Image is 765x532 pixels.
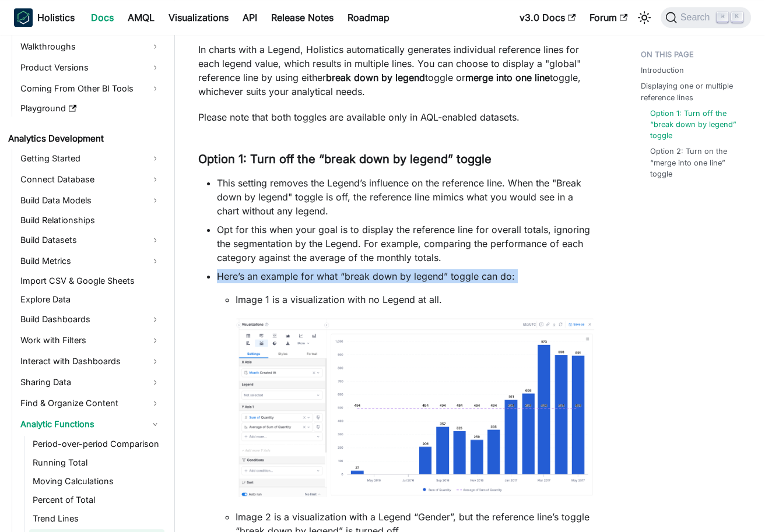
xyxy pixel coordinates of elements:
a: Percent of Total [29,492,164,508]
a: Trend Lines [29,510,164,527]
a: Introduction [641,65,684,76]
a: Playground [17,100,164,117]
a: v3.0 Docs [513,8,582,27]
a: Explore Data [17,291,164,308]
a: API [236,8,264,27]
strong: merge into one line [465,72,550,83]
b: Holistics [37,10,75,24]
a: Analytics Development [5,131,164,147]
a: Visualizations [162,8,236,27]
a: Product Versions [17,58,164,77]
a: Forum [582,8,634,27]
a: Running Total [29,455,164,471]
a: Release Notes [264,8,341,27]
a: Docs [84,8,121,27]
a: Find & Organize Content [17,394,164,413]
a: Build Data Models [17,191,164,210]
p: Image 1 is a visualization with no Legend at all. [236,293,594,306]
a: Getting Started [17,149,164,168]
a: Option 2: Turn on the “merge into one line” toggle [650,146,742,179]
a: Sharing Data [17,373,164,392]
a: Connect Database [17,170,164,189]
a: Import CSV & Google Sheets [17,273,164,289]
li: This setting removes the Legend’s influence on the reference line. When the "Break down by legend... [217,176,594,218]
strong: break down by legend [326,72,425,83]
a: Moving Calculations [29,473,164,489]
a: Option 1: Turn off the “break down by legend” toggle [650,108,742,142]
img: Holistics [14,8,33,27]
button: Search (Command+K) [661,7,751,28]
a: Build Relationships [17,212,164,228]
a: Coming From Other BI Tools [17,79,164,98]
span: Search [677,12,717,23]
a: Work with Filters [17,331,164,350]
a: Build Dashboards [17,310,164,329]
p: Please note that both toggles are available only in AQL-enabled datasets. [198,110,594,124]
kbd: K [731,12,743,22]
a: Build Datasets [17,231,164,249]
p: In charts with a Legend, Holistics automatically generates individual reference lines for each le... [198,43,594,98]
a: HolisticsHolistics [14,8,75,27]
a: AMQL [121,8,162,27]
kbd: ⌘ [717,12,728,22]
a: Roadmap [341,8,396,27]
a: Interact with Dashboards [17,352,164,371]
a: Displaying one or multiple reference lines [641,80,746,103]
li: Opt for this when your goal is to display the reference line for overall totals, ignoring the seg... [217,223,594,265]
a: Build Metrics [17,252,164,270]
a: Period-over-period Comparison [29,436,164,452]
a: Walkthroughs [17,37,164,56]
a: Analytic Functions [17,415,164,434]
h3: Option 1: Turn off the “break down by legend” toggle [198,152,594,167]
button: Switch between dark and light mode (currently light mode) [635,8,654,27]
